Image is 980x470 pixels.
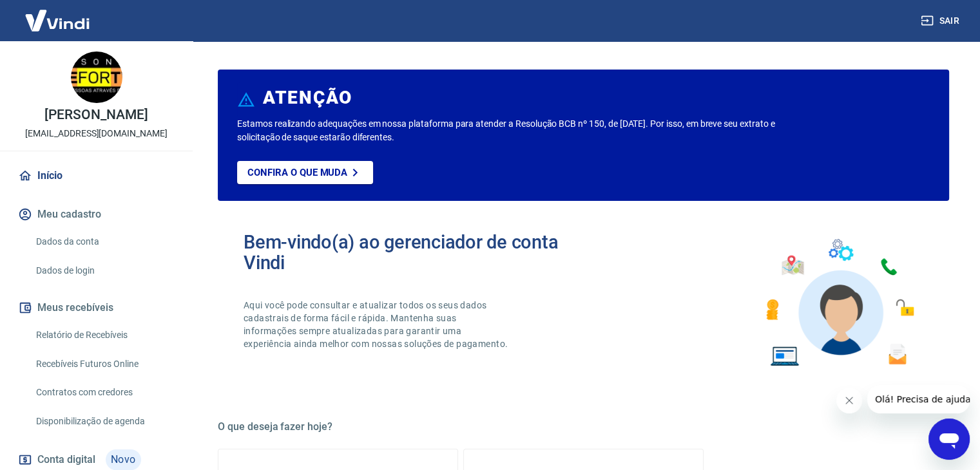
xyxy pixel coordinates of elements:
[15,294,177,322] button: Meus recebíveis
[918,9,965,33] button: Sair
[8,9,108,19] span: Olá! Precisa de ajuda?
[836,388,862,413] iframe: Fechar mensagem
[71,52,122,103] img: 997e3af7-dba9-44c5-aac5-7629672b842b.jpeg
[15,200,177,229] button: Meu cadastro
[37,451,95,469] span: Conta digital
[44,108,148,122] p: [PERSON_NAME]
[244,299,510,350] p: Aqui você pode consultar e atualizar todos os seus dados cadastrais de forma fácil e rápida. Mant...
[247,167,347,178] p: Confira o que muda
[106,449,141,470] span: Novo
[237,117,791,144] p: Estamos realizando adequações em nossa plataforma para atender a Resolução BCB nº 150, de [DATE]....
[15,1,99,40] img: Vindi
[31,379,177,406] a: Contratos com credores
[754,232,923,374] img: Imagem de um avatar masculino com diversos icones exemplificando as funcionalidades do gerenciado...
[31,322,177,348] a: Relatório de Recebíveis
[928,418,970,460] iframe: Botão para abrir a janela de mensagens
[25,127,168,140] p: [EMAIL_ADDRESS][DOMAIN_NAME]
[237,161,373,184] a: Confira o que muda
[263,91,352,104] h6: ATENÇÃO
[867,385,970,413] iframe: Mensagem da empresa
[15,162,177,190] a: Início
[31,229,177,255] a: Dados da conta
[31,408,177,435] a: Disponibilização de agenda
[31,351,177,377] a: Recebíveis Futuros Online
[218,420,949,433] h5: O que deseja fazer hoje?
[31,258,177,284] a: Dados de login
[244,232,584,273] h2: Bem-vindo(a) ao gerenciador de conta Vindi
